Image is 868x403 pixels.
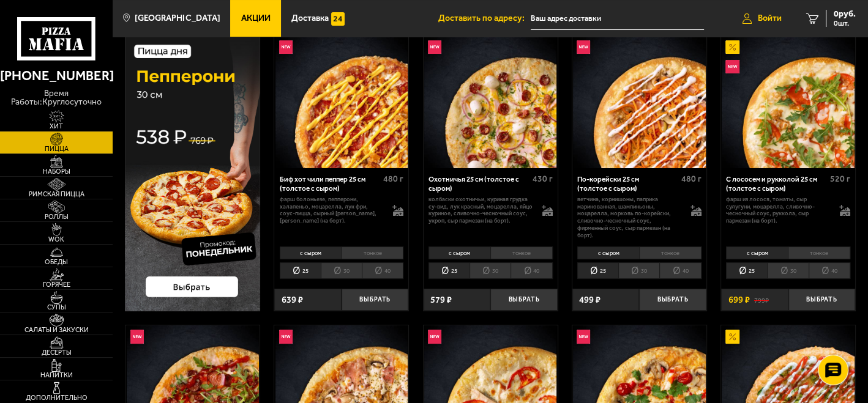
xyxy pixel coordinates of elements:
[428,246,490,259] li: с сыром
[725,330,739,343] img: Акционный
[341,246,403,259] li: тонкое
[577,330,590,343] img: Новинка
[279,40,293,54] img: Новинка
[490,246,553,259] li: тонкое
[438,14,531,23] span: Доставить по адресу:
[722,36,854,168] img: С лососем и рукколой 25 см (толстое с сыром)
[830,174,850,184] span: 520 г
[280,175,381,192] div: Биф хот чили пеппер 25 см (толстое с сыром)
[282,295,303,305] span: 639 ₽
[383,174,403,184] span: 480 г
[424,36,558,168] a: НовинкаОхотничья 25 см (толстое с сыром)
[321,262,362,279] li: 30
[280,246,342,259] li: с сыром
[428,175,529,192] div: Охотничья 25 см (толстое с сыром)
[725,40,739,54] img: Акционный
[726,175,827,192] div: С лососем и рукколой 25 см (толстое с сыром)
[274,36,408,168] a: НовинкаБиф хот чили пеппер 25 см (толстое с сыром)
[577,196,681,239] p: ветчина, корнишоны, паприка маринованная, шампиньоны, моцарелла, морковь по-корейски, сливочно-че...
[788,289,856,311] button: Выбрать
[130,330,144,343] img: Новинка
[342,289,409,311] button: Выбрать
[430,295,452,305] span: 579 ₽
[428,40,441,54] img: Новинка
[428,262,470,279] li: 25
[490,289,558,311] button: Выбрать
[659,262,701,279] li: 40
[428,196,533,224] p: колбаски охотничьи, куриная грудка су-вид, лук красный, моцарелла, яйцо куриное, сливочно-чесночн...
[279,330,293,343] img: Новинка
[721,36,855,168] a: АкционныйНовинкаС лососем и рукколой 25 см (толстое с сыром)
[767,262,808,279] li: 30
[834,20,856,27] span: 0 шт.
[681,174,702,184] span: 480 г
[726,246,788,259] li: с сыром
[788,246,850,259] li: тонкое
[531,7,705,30] input: Ваш адрес доставки
[533,174,553,184] span: 430 г
[280,196,384,224] p: фарш болоньезе, пепперони, халапеньо, моцарелла, лук фри, соус-пицца, сырный [PERSON_NAME], [PERS...
[573,36,705,168] img: По-корейски 25 см (толстое с сыром)
[275,36,408,168] img: Биф хот чили пеппер 25 см (толстое с сыром)
[579,295,600,305] span: 499 ₽
[618,262,659,279] li: 30
[577,246,639,259] li: с сыром
[428,330,441,343] img: Новинка
[809,262,850,279] li: 40
[754,295,769,305] s: 799 ₽
[280,262,321,279] li: 25
[424,36,556,168] img: Охотничья 25 см (толстое с сыром)
[639,289,706,311] button: Выбрать
[291,14,329,23] span: Доставка
[362,262,403,279] li: 40
[726,262,767,279] li: 25
[577,262,618,279] li: 25
[511,262,552,279] li: 40
[135,14,220,23] span: [GEOGRAPHIC_DATA]
[577,40,590,54] img: Новинка
[834,10,856,18] span: 0 руб.
[728,295,749,305] span: 699 ₽
[758,14,782,23] span: Войти
[577,175,678,192] div: По-корейски 25 см (толстое с сыром)
[331,12,345,26] img: 15daf4d41897b9f0e9f617042186c801.svg
[639,246,702,259] li: тонкое
[241,14,270,23] span: Акции
[725,60,739,73] img: Новинка
[470,262,511,279] li: 30
[726,196,830,224] p: фарш из лосося, томаты, сыр сулугуни, моцарелла, сливочно-чесночный соус, руккола, сыр пармезан (...
[572,36,706,168] a: НовинкаПо-корейски 25 см (толстое с сыром)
